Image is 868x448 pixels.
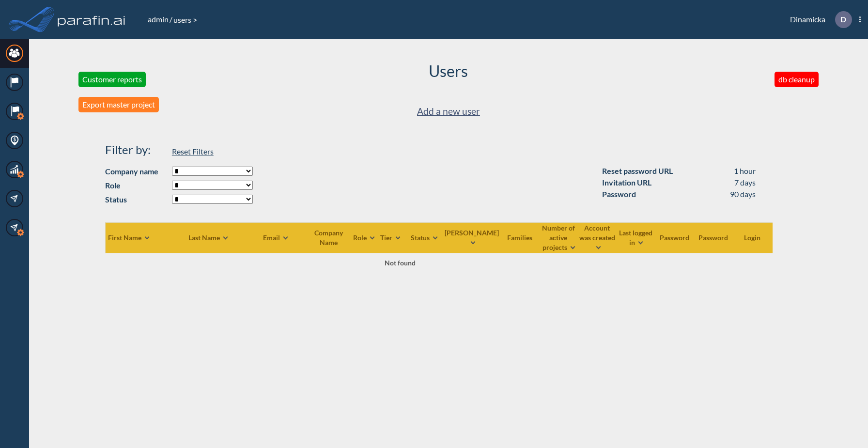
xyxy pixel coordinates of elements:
[172,147,214,156] span: Reset Filters
[775,72,819,87] button: db cleanup
[734,222,773,253] th: Login
[353,222,376,253] th: Role
[78,72,146,87] button: Customer reports
[444,222,501,253] th: [PERSON_NAME]
[147,14,172,25] li: /
[540,222,579,253] th: Number of active projects
[775,11,861,28] div: Dinamicka
[105,166,167,177] strong: Company name
[56,10,127,29] img: logo
[106,253,695,272] td: Not found
[734,177,756,188] div: 7 days
[105,194,167,205] strong: Status
[105,180,167,191] strong: Role
[78,97,159,112] button: Export master project
[105,143,167,157] h4: Filter by:
[376,222,405,253] th: Tier
[429,62,468,80] h2: Users
[734,165,756,177] div: 1 hour
[106,222,188,253] th: First Name
[602,188,636,200] div: Password
[602,165,673,177] div: Reset password URL
[417,104,480,120] a: Add a new user
[730,188,756,200] div: 90 days
[656,222,695,253] th: Password
[695,222,734,253] th: Password
[618,222,656,253] th: Last logged in
[579,222,618,253] th: Account was created
[246,222,307,253] th: Email
[501,222,540,253] th: Families
[172,15,198,24] span: users >
[840,15,846,24] p: D
[147,15,170,24] a: admin
[307,222,353,253] th: Company Name
[405,222,444,253] th: Status
[188,222,246,253] th: Last Name
[602,177,651,188] div: Invitation URL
